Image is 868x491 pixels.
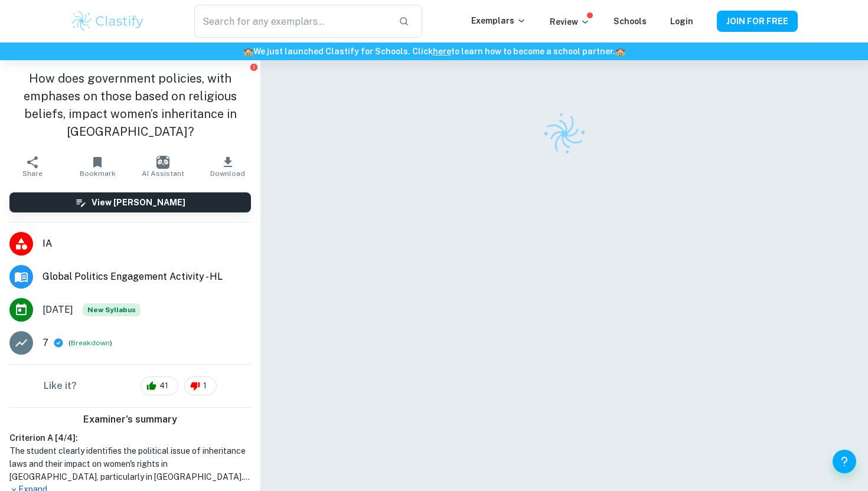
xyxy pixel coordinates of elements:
span: Bookmark [80,169,116,178]
span: 🏫 [615,47,625,56]
button: View [PERSON_NAME] [9,192,251,212]
h6: View [PERSON_NAME] [92,196,185,209]
span: 1 [197,380,213,392]
h6: Like it? [44,379,77,393]
span: 41 [153,380,175,392]
p: 7 [43,336,48,350]
button: Download [195,150,260,183]
span: New Syllabus [83,303,141,316]
button: Report issue [249,63,258,71]
p: Review [550,15,590,28]
a: Schools [614,17,647,26]
a: here [433,47,451,56]
button: Bookmark [65,150,130,183]
span: [DATE] [43,303,73,317]
h6: Criterion A [ 4 / 4 ]: [9,431,251,444]
p: Exemplars [471,14,526,27]
button: AI Assistant [130,150,195,183]
h6: Examiner's summary [5,413,256,427]
input: Search for any exemplars... [194,5,389,38]
span: 🏫 [243,47,253,56]
span: Share [22,169,43,178]
button: Help and Feedback [833,450,856,473]
span: Global Politics Engagement Activity - HL [43,270,251,284]
div: 1 [184,377,217,395]
img: Clastify logo [70,9,145,33]
div: Starting from the May 2026 session, the Global Politics Engagement Activity requirements have cha... [83,303,141,316]
button: Breakdown [71,338,110,348]
h1: How does government policies, with emphases on those based on religious beliefs, impact women’s i... [9,70,251,140]
a: Login [670,17,693,26]
button: JOIN FOR FREE [717,11,798,32]
img: Clastify logo [535,105,593,163]
span: IA [43,237,251,251]
span: ( ) [68,338,112,349]
h6: We just launched Clastify for Schools. Click to learn how to become a school partner. [2,45,866,58]
span: Download [210,169,245,178]
div: 41 [141,377,178,395]
h1: The student clearly identifies the political issue of inheritance laws and their impact on women'... [9,444,251,483]
span: AI Assistant [142,169,184,178]
img: AI Assistant [156,156,169,169]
